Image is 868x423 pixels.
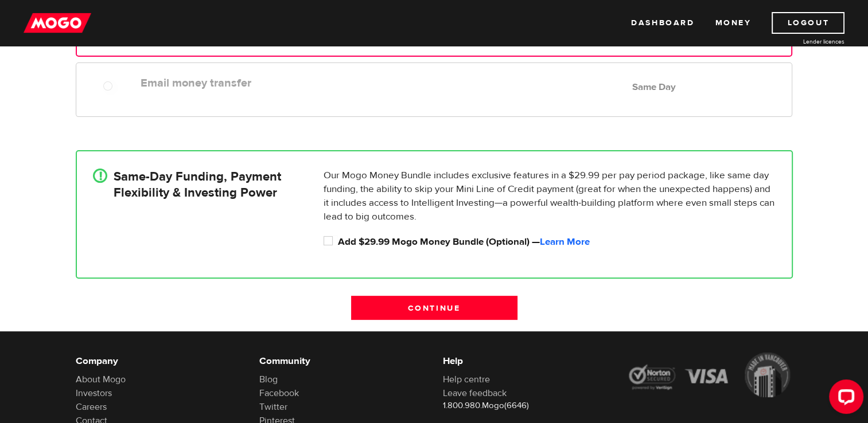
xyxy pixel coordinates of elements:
p: 1.800.980.Mogo(6646) [443,400,609,412]
a: Careers [76,401,107,413]
a: Blog [259,374,278,385]
input: Continue [351,296,517,320]
input: Add $29.99 Mogo Money Bundle (Optional) &mdash; <a id="loan_application_mini_bundle_learn_more" h... [324,235,338,249]
h6: Help [443,354,609,368]
img: legal-icons-92a2ffecb4d32d839781d1b4e4802d7b.png [626,352,793,397]
b: Same Day [632,81,676,93]
p: Our Mogo Money Bundle includes exclusive features in a $29.99 per pay period package, like same d... [324,169,776,224]
label: Add $29.99 Mogo Money Bundle (Optional) — [338,235,776,249]
iframe: LiveChat chat widget [820,375,868,423]
a: Money [715,12,751,34]
a: Leave feedback [443,387,507,399]
div: ! [93,169,107,183]
a: Dashboard [631,12,694,34]
img: mogo_logo-11ee424be714fa7cbb0f0f49df9e16ec.png [24,12,91,34]
a: Logout [772,12,844,34]
h6: Company [76,354,242,368]
label: Email money transfer [141,76,404,90]
a: About Mogo [76,374,126,385]
h6: Community [259,354,426,368]
a: Lender licences [758,37,844,46]
a: Help centre [443,374,490,385]
h4: Same-Day Funding, Payment Flexibility & Investing Power [114,169,281,201]
a: Twitter [259,401,287,413]
a: Facebook [259,387,299,399]
a: Learn More [540,236,590,248]
a: Investors [76,387,112,399]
